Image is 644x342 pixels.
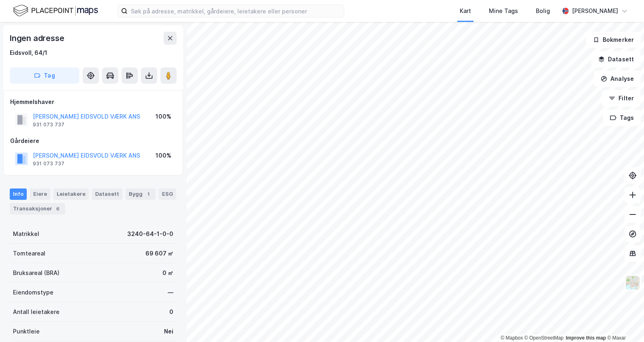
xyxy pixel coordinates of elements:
div: Datasett [92,188,122,200]
button: Filter [602,90,641,106]
div: 100% [156,112,171,121]
div: Tomteareal [13,249,45,258]
div: Eidsvoll, 64/1 [10,48,47,58]
div: 6 [54,205,62,213]
div: 3240-64-1-0-0 [127,229,173,239]
div: Kontrollprogram for chat [603,303,644,342]
div: 1 [144,190,152,198]
div: Nei [164,327,173,336]
div: Gårdeiere [10,136,176,146]
div: 0 [169,307,173,317]
div: Ingen adresse [10,32,66,45]
button: Analyse [594,71,641,87]
a: Mapbox [501,335,523,341]
div: 69 607 ㎡ [145,249,173,258]
button: Tags [603,110,641,126]
div: Bruksareal (BRA) [13,268,60,278]
div: Info [10,188,27,200]
button: Datasett [591,51,641,67]
a: OpenStreetMap [525,335,564,341]
div: Eiendomstype [13,288,53,297]
div: Matrikkel [13,229,39,239]
div: ESG [159,188,176,200]
img: logo.f888ab2527a4732fd821a326f86c7f29.svg [13,4,98,18]
div: 100% [156,151,171,160]
div: Bolig [536,6,550,16]
img: Z [625,275,640,290]
div: Kart [460,6,471,16]
div: — [168,288,173,297]
div: 931 073 737 [33,121,64,128]
button: Bokmerker [586,32,641,48]
div: Hjemmelshaver [10,97,176,107]
div: 931 073 737 [33,160,64,167]
input: Søk på adresse, matrikkel, gårdeiere, leietakere eller personer [128,5,344,17]
div: Mine Tags [489,6,518,16]
div: Leietakere [53,188,89,200]
a: Improve this map [566,335,606,341]
div: Antall leietakere [13,307,60,317]
div: Punktleie [13,327,40,336]
div: Eiere [30,188,50,200]
div: [PERSON_NAME] [572,6,618,16]
iframe: Chat Widget [603,303,644,342]
div: Bygg [126,188,156,200]
button: Tag [10,67,79,84]
div: Transaksjoner [10,203,65,214]
div: 0 ㎡ [162,268,173,278]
